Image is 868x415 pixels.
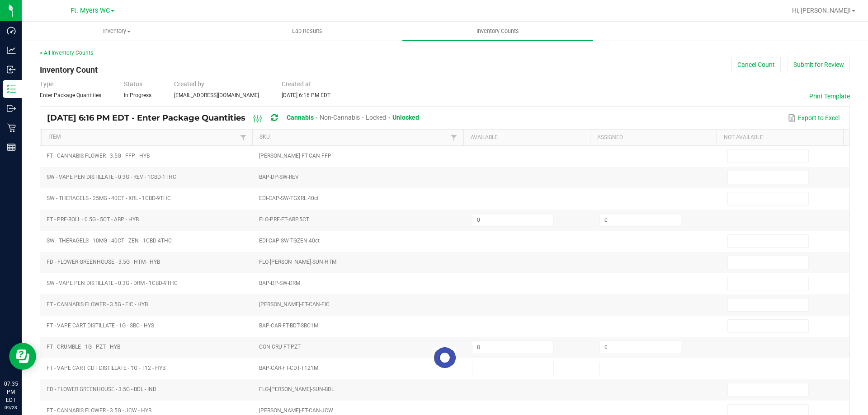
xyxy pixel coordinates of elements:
[809,92,850,101] button: Print Template
[280,27,335,35] span: Lab Results
[124,80,142,88] span: Status
[174,80,204,88] span: Created by
[238,132,249,143] a: Filter
[7,123,16,132] inline-svg: Retail
[366,114,386,121] span: Locked
[590,130,717,146] th: Assigned
[392,114,419,121] span: Unlocked
[282,80,311,88] span: Created at
[7,143,16,152] inline-svg: Reports
[40,50,93,56] a: < All Inventory Counts
[7,84,16,93] inline-svg: Inventory
[320,114,360,121] span: Non-Cannabis
[259,134,448,141] a: SKUSortable
[71,7,110,14] span: Ft. Myers WC
[48,134,237,141] a: ItemSortable
[7,46,16,55] inline-svg: Analytics
[40,80,53,88] span: Type
[4,380,18,404] p: 07:35 PM EDT
[402,22,593,41] a: Inventory Counts
[464,27,531,35] span: Inventory Counts
[792,7,851,14] span: Hi, [PERSON_NAME]!
[788,57,850,72] button: Submit for Review
[47,110,426,126] div: [DATE] 6:16 PM EDT - Enter Package Quantities
[717,130,843,146] th: Not Available
[7,65,16,74] inline-svg: Inbound
[7,26,16,35] inline-svg: Dashboard
[40,92,101,98] span: Enter Package Quantities
[124,92,151,98] span: In Progress
[731,57,781,72] button: Cancel Count
[22,27,212,35] span: Inventory
[448,132,459,143] a: Filter
[282,92,330,98] span: [DATE] 6:16 PM EDT
[212,22,402,41] a: Lab Results
[7,104,16,113] inline-svg: Outbound
[287,114,314,121] span: Cannabis
[9,343,36,370] iframe: Resource center
[786,110,842,126] button: Export to Excel
[174,92,259,98] span: [EMAIL_ADDRESS][DOMAIN_NAME]
[463,130,590,146] th: Available
[22,22,212,41] a: Inventory
[4,404,18,411] p: 09/23
[40,65,98,75] span: Inventory Count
